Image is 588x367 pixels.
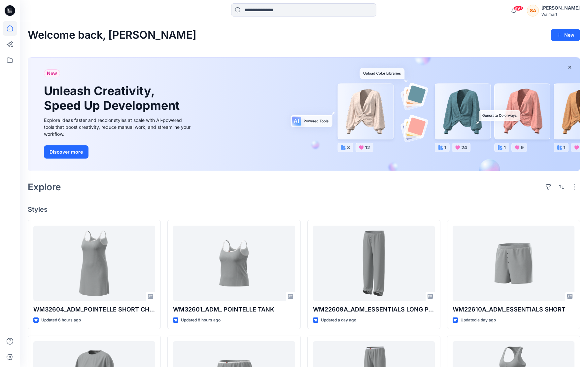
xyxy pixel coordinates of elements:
p: Updated a day ago [321,317,356,324]
div: Walmart [541,12,580,17]
div: Explore ideas faster and recolor styles at scale with AI-powered tools that boost creativity, red... [44,117,192,137]
div: SA [527,5,539,17]
div: [PERSON_NAME] [541,4,580,12]
a: WM32604_ADM_POINTELLE SHORT CHEMISE [33,226,155,301]
h2: Explore [28,182,61,192]
p: WM22610A_ADM_ESSENTIALS SHORT [453,305,574,314]
span: 99+ [513,6,523,11]
a: WM32601_ADM_ POINTELLE TANK [173,226,295,301]
button: New [551,29,580,41]
button: Discover more [44,145,88,159]
p: Updated 6 hours ago [41,317,81,324]
h1: Unleash Creativity, Speed Up Development [44,84,183,112]
p: WM32601_ADM_ POINTELLE TANK [173,305,295,314]
a: Discover more [44,145,192,159]
a: WM22610A_ADM_ESSENTIALS SHORT [453,226,574,301]
h4: Styles [28,205,580,213]
p: Updated 8 hours ago [181,317,221,324]
p: Updated a day ago [461,317,496,324]
a: WM22609A_ADM_ESSENTIALS LONG PANT [313,226,435,301]
p: WM32604_ADM_POINTELLE SHORT CHEMISE [33,305,155,314]
p: WM22609A_ADM_ESSENTIALS LONG PANT [313,305,435,314]
h2: Welcome back, [PERSON_NAME] [28,29,196,41]
span: New [47,69,57,77]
